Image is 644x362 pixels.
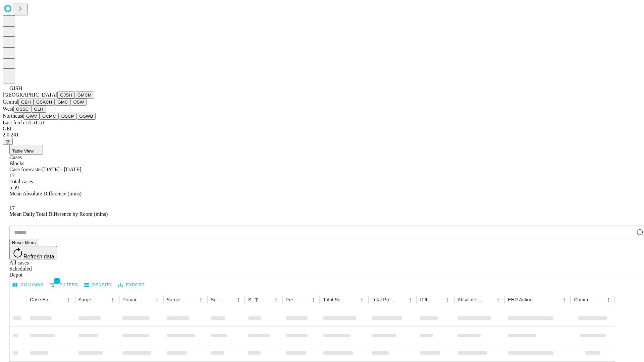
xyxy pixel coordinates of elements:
div: GEI [3,126,641,132]
button: Refresh data [9,246,57,259]
button: Reset filters [9,239,38,246]
button: Sort [143,295,152,304]
button: GCMC [40,113,59,120]
div: EHR Action [508,297,532,302]
div: 2.0.241 [3,132,641,138]
button: Sort [55,295,64,304]
button: Sort [262,295,271,304]
div: Case Epic Id [30,297,54,302]
button: Sort [299,295,309,304]
div: Surgery Name [167,297,186,302]
button: OSCP [59,113,77,120]
button: Menu [108,295,117,304]
button: Menu [559,295,569,304]
span: Total cases [9,179,33,184]
div: Surgery Date [211,297,224,302]
button: Show filters [252,295,261,304]
span: West [3,106,13,112]
span: [DATE] - [DATE] [42,167,81,172]
button: Menu [443,295,452,304]
button: Menu [493,295,503,304]
div: Absolute Difference [458,297,483,302]
span: 17 [9,173,15,178]
button: GMCM [75,92,94,99]
button: GBH [18,99,34,106]
span: [GEOGRAPHIC_DATA] [3,92,57,98]
button: Table View [9,145,43,155]
span: Central [3,99,18,105]
button: Sort [224,295,234,304]
span: Reset filters [12,240,36,245]
span: Case forecaster [9,167,42,172]
div: Total Scheduled Duration [323,297,347,302]
button: Menu [309,295,318,304]
button: Menu [234,295,243,304]
button: Sort [484,295,493,304]
button: Menu [152,295,162,304]
div: 1 active filter [252,295,261,304]
button: GSACH [34,99,55,106]
span: 1 [54,278,60,284]
div: Primary Service [122,297,142,302]
button: Sort [396,295,406,304]
button: GWV [23,113,40,120]
button: Menu [196,295,206,304]
button: GLH [31,106,46,113]
button: Sort [187,295,196,304]
span: @ [5,139,10,144]
span: Table View [12,148,34,154]
button: Menu [406,295,415,304]
button: Density [83,280,114,290]
div: Scheduled In Room Duration [248,297,251,302]
span: Northeast [3,113,23,119]
button: Menu [357,295,367,304]
button: GJSH [57,92,75,99]
button: GMC [55,99,70,106]
button: OSW [71,99,87,106]
button: Sort [348,295,357,304]
span: 5.59 [9,185,19,190]
button: Export [116,280,146,290]
button: Menu [604,295,613,304]
div: Total Predicted Duration [372,297,396,302]
span: GJSH [9,85,22,91]
button: Sort [594,295,604,304]
div: Comments [574,297,593,302]
div: Surgeon Name [78,297,98,302]
button: Menu [271,295,281,304]
span: Mean Daily Total Difference by Room (mins) [9,211,108,217]
span: 17 [9,205,15,211]
div: Predicted In Room Duration [286,297,299,302]
button: Show filters [48,280,80,290]
button: Select columns [11,280,45,290]
span: Mean Absolute Difference (mins) [9,191,82,196]
div: Difference [420,297,433,302]
button: GSWB [77,113,96,120]
span: Last fetch: 14:51:51 [3,120,45,125]
button: @ [3,138,13,145]
button: Sort [533,295,542,304]
button: OSSC [13,106,32,113]
span: Refresh data [23,254,54,259]
button: Sort [99,295,108,304]
button: Menu [64,295,73,304]
button: Sort [434,295,443,304]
